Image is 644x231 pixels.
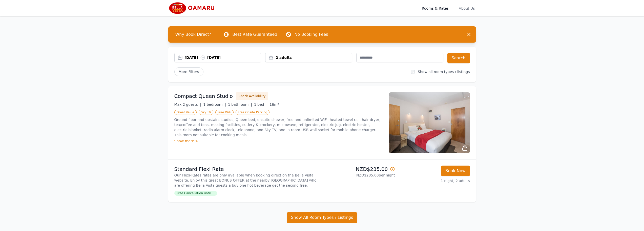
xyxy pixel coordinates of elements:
[171,29,215,40] span: Why Book Direct?
[418,70,470,74] label: Show all room types / listings
[174,102,201,106] span: Max 2 guests |
[441,166,470,176] button: Book Now
[199,110,214,115] span: Sky TV
[174,110,197,115] span: Great Value
[174,173,320,188] p: Our Flexi-Rates rates are only available when booking direct on the Bella Vista website. Enjoy th...
[174,67,203,76] span: More Filters
[174,93,233,100] h3: Compact Queen Studio
[236,110,269,115] span: Free Onsite Parking
[174,166,320,173] p: Standard Flexi Rate
[295,31,328,38] p: No Booking Fees
[174,191,217,196] span: Free Cancellation until ...
[287,212,358,223] button: Show All Room Types / Listings
[174,138,383,144] div: Show more >
[399,178,470,183] p: 1 night, 2 adults
[174,117,383,137] p: Ground floor and upstairs studios, Queen bed, ensuite shower, free and unlimited WiFi, heated tow...
[265,55,352,60] div: 2 adults
[232,31,277,38] p: Best Rate Guaranteed
[236,92,268,100] button: Check Availability
[185,55,261,60] div: [DATE] [DATE]
[447,53,470,63] button: Search
[269,102,279,106] span: 16m²
[254,102,267,106] span: 1 bed |
[228,102,252,106] span: 1 bathroom |
[324,173,395,178] p: NZD$235.00 per night
[168,2,217,14] img: Bella Vista Oamaru
[215,110,234,115] span: Free WiFi
[324,166,395,173] p: NZD$235.00
[203,102,226,106] span: 1 bedroom |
